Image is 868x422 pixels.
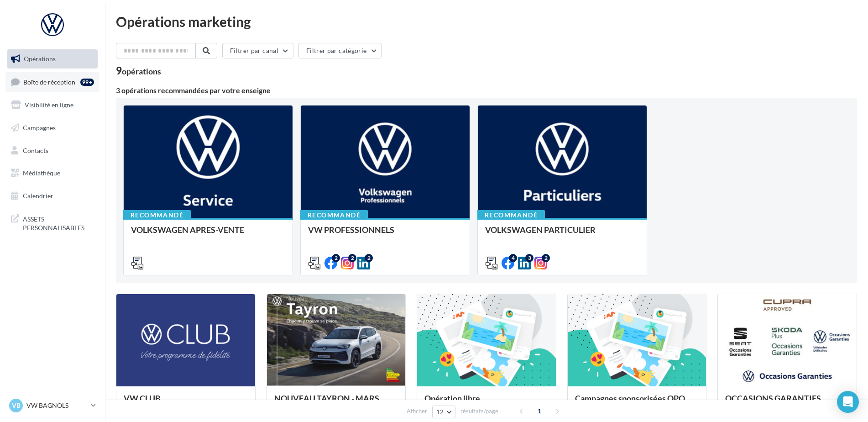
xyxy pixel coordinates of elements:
span: 1 [532,404,547,418]
div: Opérations marketing [116,15,857,28]
span: Opérations [24,55,56,63]
div: 3 [525,254,533,262]
a: Calendrier [5,186,99,206]
p: VW BAGNOLS [26,401,87,410]
a: Opérations [5,49,99,69]
span: OCCASIONS GARANTIES [725,393,821,403]
a: Boîte de réception99+ [5,72,99,92]
span: Contacts [23,146,48,154]
span: Campagnes sponsorisées OPO [575,393,685,403]
div: 2 [348,254,356,262]
a: VB VW BAGNOLS [7,397,98,414]
div: 4 [509,254,517,262]
button: Filtrer par catégorie [298,43,382,58]
a: Médiathèque [5,164,99,183]
span: résultats/page [460,407,498,416]
a: Contacts [5,141,99,160]
div: Recommandé [300,210,368,220]
div: 9 [116,66,161,76]
div: 2 [332,254,340,262]
span: Boîte de réception [23,78,75,85]
button: 12 [432,406,455,418]
span: VW PROFESSIONNELS [308,225,394,235]
div: 2 [365,254,373,262]
div: Open Intercom Messenger [837,391,859,413]
div: 3 opérations recommandées par votre enseigne [116,87,857,94]
span: ASSETS PERSONNALISABLES [23,213,94,232]
button: Filtrer par canal [222,43,293,58]
span: 12 [436,408,444,416]
span: VW CLUB [124,393,161,403]
span: Visibilité en ligne [25,101,73,109]
div: Recommandé [123,210,191,220]
span: VB [12,401,21,410]
span: VOLKSWAGEN PARTICULIER [485,225,596,235]
span: VOLKSWAGEN APRES-VENTE [131,225,244,235]
a: Visibilité en ligne [5,95,99,115]
div: Recommandé [477,210,545,220]
a: ASSETS PERSONNALISABLES [5,209,99,236]
div: 99+ [80,79,94,86]
a: Campagnes [5,118,99,137]
span: Calendrier [23,192,53,200]
span: Afficher [407,407,427,416]
div: 2 [542,254,550,262]
span: Campagnes [23,124,56,132]
div: opérations [122,67,161,75]
span: Médiathèque [23,169,60,177]
span: Opération libre [424,393,480,403]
